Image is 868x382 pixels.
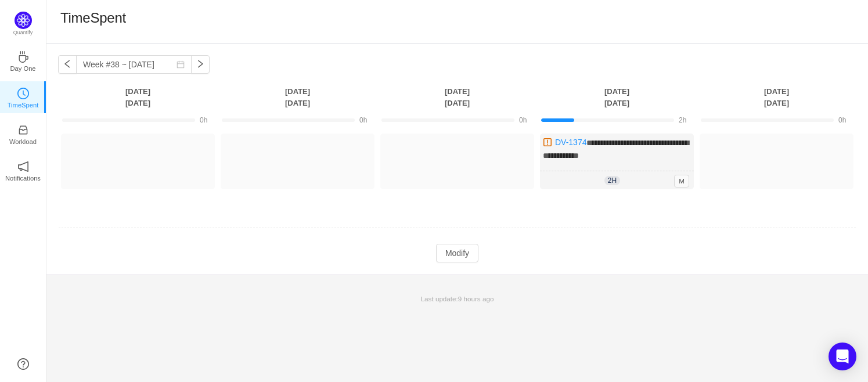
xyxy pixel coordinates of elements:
[177,60,185,69] i: icon: calendar
[17,88,29,99] i: icon: clock-circle
[5,173,41,183] p: Notifications
[17,164,29,176] a: icon: notificationNotifications
[9,136,37,147] p: Workload
[458,295,494,302] span: 9 hours ago
[555,138,586,147] a: DV-1374
[359,116,367,124] span: 0h
[604,176,620,185] span: 2h
[377,85,537,109] th: [DATE] [DATE]
[17,51,29,63] i: icon: coffee
[674,175,689,188] span: M
[519,116,527,124] span: 0h
[218,85,377,109] th: [DATE] [DATE]
[8,100,39,110] p: TimeSpent
[15,12,32,29] img: Quantify
[829,343,856,370] div: Open Intercom Messenger
[537,85,697,109] th: [DATE] [DATE]
[58,85,218,109] th: [DATE] [DATE]
[17,161,29,172] i: icon: notification
[60,9,126,27] h1: TimeSpent
[543,138,552,147] img: 10308
[17,124,29,136] i: icon: inbox
[200,116,207,124] span: 0h
[17,55,29,66] a: icon: coffeeDay One
[679,116,686,124] span: 2h
[436,244,478,262] button: Modify
[191,55,210,74] button: icon: right
[58,55,77,74] button: icon: left
[838,116,846,124] span: 0h
[10,63,35,74] p: Day One
[17,91,29,103] a: icon: clock-circleTimeSpent
[13,29,33,37] p: Quantify
[697,85,856,109] th: [DATE] [DATE]
[17,128,29,139] a: icon: inboxWorkload
[76,55,192,74] input: Select a week
[17,358,29,370] a: icon: question-circle
[421,295,494,302] span: Last update:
